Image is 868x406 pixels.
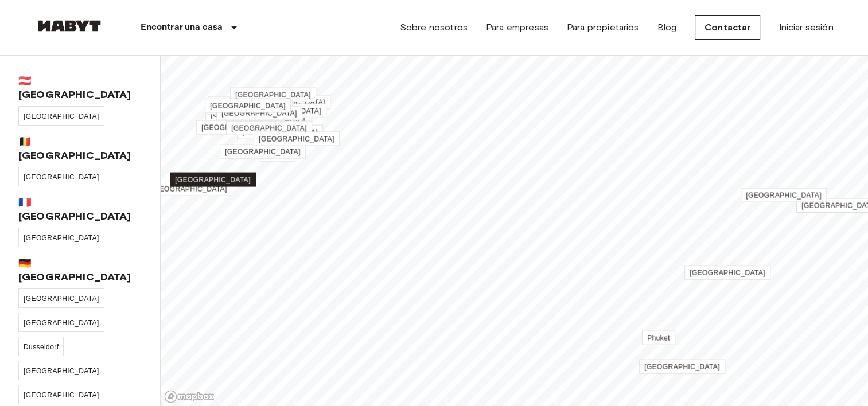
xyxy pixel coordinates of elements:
[746,192,822,200] span: [GEOGRAPHIC_DATA]
[18,385,104,404] a: [GEOGRAPHIC_DATA]
[18,196,142,223] span: 🇫🇷 [GEOGRAPHIC_DATA]
[229,115,305,123] span: [GEOGRAPHIC_DATA]
[164,390,215,403] a: Mapbox logo
[695,15,760,40] a: Contactar
[18,288,104,308] a: [GEOGRAPHIC_DATA]
[246,107,321,115] span: [GEOGRAPHIC_DATA]
[24,343,59,351] span: Dusseldorf
[216,108,302,120] div: Map marker
[170,173,256,187] a: [GEOGRAPHIC_DATA]
[24,234,99,242] span: [GEOGRAPHIC_DATA]
[220,146,306,158] div: Map marker
[18,135,142,162] span: 🇧🇪 [GEOGRAPHIC_DATA]
[216,106,302,120] a: [GEOGRAPHIC_DATA]
[639,360,725,374] a: [GEOGRAPHIC_DATA]
[779,21,833,34] a: Iniciar sesión
[639,361,725,373] div: Map marker
[18,337,64,356] a: Dusseldorf
[196,120,282,135] a: [GEOGRAPHIC_DATA]
[18,313,104,332] a: [GEOGRAPHIC_DATA]
[18,256,142,284] span: 🇩🇪 [GEOGRAPHIC_DATA]
[24,319,99,327] span: [GEOGRAPHIC_DATA]
[201,124,277,132] span: [GEOGRAPHIC_DATA]
[642,333,675,345] div: Map marker
[254,132,340,146] a: [GEOGRAPHIC_DATA]
[24,391,99,399] span: [GEOGRAPHIC_DATA]
[18,106,104,126] a: [GEOGRAPHIC_DATA]
[235,91,311,99] span: [GEOGRAPHIC_DATA]
[221,110,297,118] span: [GEOGRAPHIC_DATA]
[657,21,676,34] a: Blog
[205,109,291,121] div: Map marker
[24,295,99,303] span: [GEOGRAPHIC_DATA]
[644,363,720,371] span: [GEOGRAPHIC_DATA]
[146,184,232,196] div: Map marker
[207,102,293,114] div: Map marker
[18,167,104,186] a: [GEOGRAPHIC_DATA]
[684,266,770,280] a: [GEOGRAPHIC_DATA]
[242,128,318,136] span: [GEOGRAPHIC_DATA]
[205,100,291,112] div: Map marker
[225,148,301,156] span: [GEOGRAPHIC_DATA]
[205,99,291,113] a: [GEOGRAPHIC_DATA]
[647,334,670,342] span: Phuket
[208,96,294,111] a: [GEOGRAPHIC_DATA]
[741,188,827,202] a: [GEOGRAPHIC_DATA]
[35,20,104,32] img: Habyt
[250,99,325,107] span: [GEOGRAPHIC_DATA]
[24,112,99,120] span: [GEOGRAPHIC_DATA]
[259,149,295,161] div: Map marker
[211,111,286,119] span: [GEOGRAPHIC_DATA]
[486,21,548,34] a: Para empresas
[741,190,827,202] div: Map marker
[684,267,770,279] div: Map marker
[170,174,256,186] div: Map marker
[208,98,294,110] div: Map marker
[146,182,232,196] a: [GEOGRAPHIC_DATA]
[400,21,468,34] a: Sobre nosotros
[237,127,323,139] div: Map marker
[18,228,104,247] a: [GEOGRAPHIC_DATA]
[254,134,340,146] div: Map marker
[642,331,675,345] a: Phuket
[690,269,765,277] span: [GEOGRAPHIC_DATA]
[24,367,99,375] span: [GEOGRAPHIC_DATA]
[18,361,104,380] a: [GEOGRAPHIC_DATA]
[230,89,316,101] div: Map marker
[226,121,312,135] a: [GEOGRAPHIC_DATA]
[18,74,142,101] span: 🇦🇹 [GEOGRAPHIC_DATA]
[220,145,306,159] a: [GEOGRAPHIC_DATA]
[210,102,286,110] span: [GEOGRAPHIC_DATA]
[230,88,316,102] a: [GEOGRAPHIC_DATA]
[141,21,223,34] p: Encontrar una casa
[24,173,99,181] span: [GEOGRAPHIC_DATA]
[196,122,282,134] div: Map marker
[151,185,227,193] span: [GEOGRAPHIC_DATA]
[231,124,307,132] span: [GEOGRAPHIC_DATA]
[259,135,334,143] span: [GEOGRAPHIC_DATA]
[175,176,251,184] span: [GEOGRAPHIC_DATA]
[226,123,312,135] div: Map marker
[567,21,639,34] a: Para propietarios
[205,107,291,122] a: [GEOGRAPHIC_DATA]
